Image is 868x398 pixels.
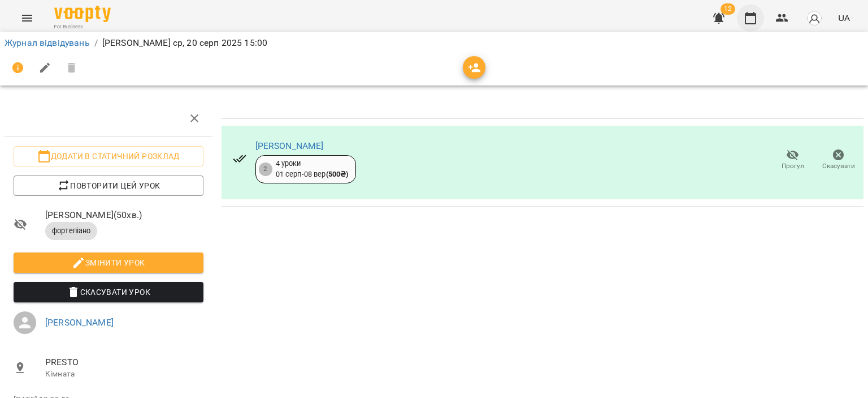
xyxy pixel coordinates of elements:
img: avatar_s.png [806,10,822,26]
a: [PERSON_NAME] [45,317,114,328]
button: Додати в статичний розклад [14,146,203,166]
a: [PERSON_NAME] [255,140,324,151]
div: 4 уроки 01 серп - 08 вер [276,159,349,179]
span: For Business [54,23,111,31]
button: Прогул [770,144,815,176]
span: [PERSON_NAME] ( 50 хв. ) [45,208,203,222]
span: Скасувати Урок [23,285,194,299]
span: Змінити урок [23,256,194,269]
button: UA [834,7,854,28]
span: Скасувати [822,161,855,171]
p: [PERSON_NAME] ср, 20 серп 2025 15:00 [102,36,267,50]
a: Журнал відвідувань [5,37,90,48]
span: 12 [721,3,735,15]
span: фортепіано [45,226,97,236]
span: Прогул [782,161,804,171]
img: Voopty Logo [54,6,111,22]
b: ( 500 ₴ ) [326,170,349,178]
button: Змінити урок [14,253,203,273]
span: Повторити цей урок [23,179,194,192]
button: Скасувати [815,144,861,176]
span: UA [838,12,850,24]
button: Menu [14,5,41,32]
span: Додати в статичний розклад [23,149,194,163]
button: Повторити цей урок [14,176,203,196]
button: Скасувати Урок [14,282,203,302]
li: / [94,36,98,50]
div: 2 [259,162,272,176]
nav: breadcrumb [5,36,863,50]
p: Кімната [45,369,203,380]
span: PRESTO [45,356,203,369]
